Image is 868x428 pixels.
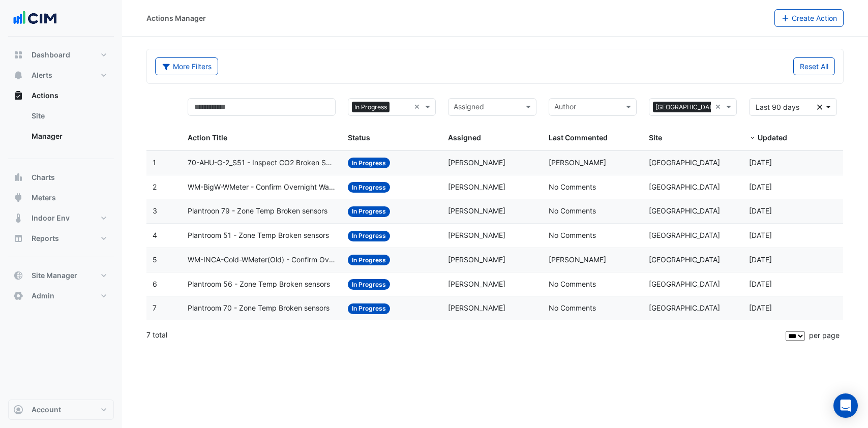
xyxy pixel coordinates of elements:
[23,126,114,146] a: Manager
[448,133,481,142] span: Assigned
[549,206,596,215] span: No Comments
[12,8,58,28] img: Company Logo
[8,265,114,286] button: Site Manager
[32,172,55,182] span: Charts
[715,101,724,113] span: Clear
[8,65,114,85] button: Alerts
[8,45,114,65] button: Dashboard
[793,57,835,75] button: Reset All
[155,57,218,75] button: More Filters
[188,254,336,266] span: WM-INCA-Cold-WMeter(Old) - Confirm Overnight Water Consumption
[448,255,505,264] span: [PERSON_NAME]
[146,13,206,23] div: Actions Manager
[833,393,858,418] div: Open Intercom Messenger
[32,70,52,80] span: Alerts
[188,302,330,314] span: Plantroom 70 - Zone Temp Broken sensors
[13,213,23,223] app-icon: Indoor Env
[153,206,157,215] span: 3
[549,182,596,191] span: No Comments
[188,205,327,217] span: Plantroon 79 - Zone Temp Broken sensors
[448,280,505,288] span: [PERSON_NAME]
[549,158,606,167] span: [PERSON_NAME]
[549,231,596,239] span: No Comments
[749,255,772,264] span: 2025-08-21T10:01:18.411
[758,133,787,142] span: Updated
[348,133,370,142] span: Status
[8,400,114,420] button: Account
[817,102,823,112] fa-icon: Clear
[13,233,23,243] app-icon: Reports
[188,230,329,241] span: Plantroom 51 - Zone Temp Broken sensors
[348,158,390,168] span: In Progress
[348,182,390,193] span: In Progress
[188,181,336,193] span: WM-BigW-WMeter - Confirm Overnight Water Consumption
[549,133,608,142] span: Last Commented
[32,213,70,223] span: Indoor Env
[348,231,390,241] span: In Progress
[448,158,505,167] span: [PERSON_NAME]
[8,188,114,208] button: Meters
[749,231,772,239] span: 2025-08-21T10:05:13.899
[32,405,61,415] span: Account
[188,279,330,290] span: Plantroom 56 - Zone Temp Broken sensors
[348,279,390,290] span: In Progress
[649,182,720,191] span: [GEOGRAPHIC_DATA]
[448,182,505,191] span: [PERSON_NAME]
[13,193,23,203] app-icon: Meters
[809,331,840,340] span: per page
[749,158,772,167] span: 2025-09-22T10:14:20.082
[13,172,23,182] app-icon: Charts
[153,280,157,288] span: 6
[32,90,58,101] span: Actions
[32,270,77,281] span: Site Manager
[8,106,114,150] div: Actions
[649,158,720,167] span: [GEOGRAPHIC_DATA]
[8,208,114,228] button: Indoor Env
[549,303,596,312] span: No Comments
[649,255,720,264] span: [GEOGRAPHIC_DATA]
[153,182,157,191] span: 2
[549,255,606,264] span: [PERSON_NAME]
[448,231,505,239] span: [PERSON_NAME]
[649,280,720,288] span: [GEOGRAPHIC_DATA]
[13,270,23,281] app-icon: Site Manager
[188,133,227,142] span: Action Title
[153,303,157,312] span: 7
[653,102,721,113] span: [GEOGRAPHIC_DATA]
[153,158,156,167] span: 1
[649,206,720,215] span: [GEOGRAPHIC_DATA]
[649,303,720,312] span: [GEOGRAPHIC_DATA]
[13,291,23,301] app-icon: Admin
[352,102,390,113] span: In Progress
[13,50,23,60] app-icon: Dashboard
[32,233,59,243] span: Reports
[188,157,336,169] span: 70-AHU-G-2_S51 - Inspect CO2 Broken Sensor
[549,280,596,288] span: No Comments
[649,231,720,239] span: [GEOGRAPHIC_DATA]
[348,255,390,265] span: In Progress
[8,85,114,106] button: Actions
[348,206,390,217] span: In Progress
[414,101,423,113] span: Clear
[8,167,114,188] button: Charts
[146,322,784,348] div: 7 total
[749,303,772,312] span: 2025-07-31T15:09:58.789
[32,193,56,203] span: Meters
[348,303,390,314] span: In Progress
[8,286,114,306] button: Admin
[32,50,70,60] span: Dashboard
[8,228,114,249] button: Reports
[23,106,114,126] a: Site
[153,255,157,264] span: 5
[774,9,844,27] button: Create Action
[749,182,772,191] span: 2025-08-26T14:06:46.101
[749,206,772,215] span: 2025-08-26T13:49:27.244
[756,103,799,111] span: 01 Jul 25 - 29 Sep 25
[32,291,54,301] span: Admin
[153,231,157,239] span: 4
[749,280,772,288] span: 2025-07-31T15:15:07.921
[649,133,662,142] span: Site
[448,206,505,215] span: [PERSON_NAME]
[13,90,23,101] app-icon: Actions
[13,70,23,80] app-icon: Alerts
